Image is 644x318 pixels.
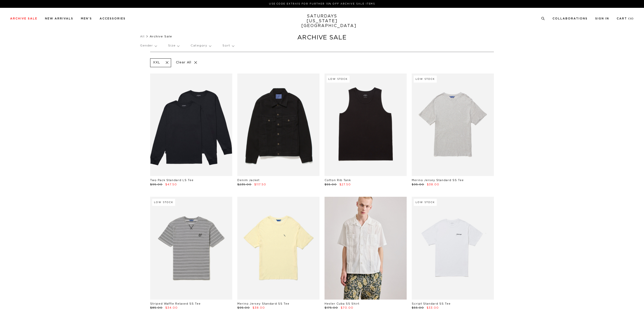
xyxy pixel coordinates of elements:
p: Gender [140,40,157,52]
span: $235.00 [237,183,251,186]
a: All [140,35,145,38]
a: Archive Sale [10,17,37,20]
a: Two Pack Standard LS Tee [150,179,194,182]
a: Sign In [595,17,609,20]
span: $70.00 [341,306,353,309]
div: Low Stock [414,76,437,83]
p: Clear All [174,58,200,67]
div: Low Stock [414,199,437,206]
p: XXL [153,61,160,65]
span: $55.00 [325,183,337,186]
a: Cart (0) [617,17,634,20]
a: Hester Cuba SS Shirt [325,302,359,305]
span: $27.50 [339,183,351,186]
a: Accessories [100,17,126,20]
a: Merino Jersey Standard SS Tee [237,302,289,305]
span: $117.50 [254,183,266,186]
span: $95.00 [412,183,424,186]
div: Low Stock [152,199,175,206]
span: $85.00 [150,306,163,309]
a: Cotton Rib Tank [325,179,351,182]
p: Category [191,40,211,52]
div: Low Stock [327,76,350,83]
span: $55.00 [412,306,424,309]
span: $34.00 [165,306,178,309]
span: $38.00 [252,306,265,309]
p: Size [168,40,179,52]
span: $38.00 [427,183,439,186]
span: $95.00 [150,183,163,186]
a: Collaborations [553,17,588,20]
a: New Arrivals [45,17,73,20]
span: $95.00 [237,306,250,309]
a: Script Standard SS Tee [412,302,451,305]
p: Use Code EXTRA15 for Further 15% Off Archive Sale Items [12,2,632,6]
span: $33.00 [427,306,439,309]
span: $47.50 [165,183,177,186]
a: Striped Waffle Relaxed SS Tee [150,302,201,305]
a: SATURDAYS[US_STATE][GEOGRAPHIC_DATA] [301,14,343,28]
small: 0 [630,18,632,20]
a: Merino Jersey Standard SS Tee [412,179,464,182]
span: Archive Sale [150,35,172,38]
a: Denim Jacket [237,179,260,182]
p: Sort [222,40,234,52]
a: Men's [81,17,92,20]
span: $175.00 [325,306,338,309]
